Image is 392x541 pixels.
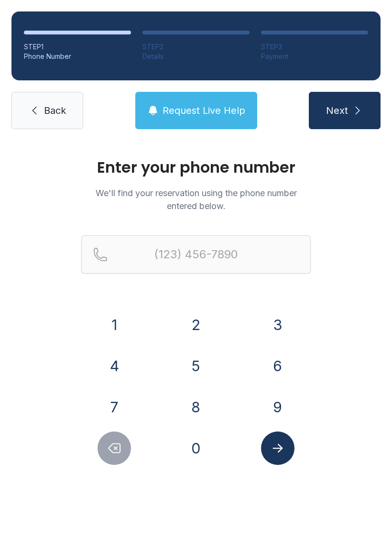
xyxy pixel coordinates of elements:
[179,390,213,424] button: 8
[142,42,250,52] div: STEP 2
[81,187,311,212] p: We'll find your reservation using the phone number entered below.
[261,42,368,52] div: STEP 3
[98,431,131,465] button: Delete number
[98,349,131,383] button: 4
[261,308,294,342] button: 3
[179,308,213,342] button: 2
[261,52,368,61] div: Payment
[326,104,348,117] span: Next
[261,390,294,424] button: 9
[179,431,213,465] button: 0
[98,390,131,424] button: 7
[44,104,66,117] span: Back
[98,308,131,342] button: 1
[81,160,311,175] h1: Enter your phone number
[261,431,294,465] button: Submit lookup form
[163,104,245,117] span: Request Live Help
[24,42,131,52] div: STEP 1
[24,52,131,61] div: Phone Number
[81,235,311,274] input: Reservation phone number
[179,349,213,383] button: 5
[261,349,294,383] button: 6
[142,52,250,61] div: Details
